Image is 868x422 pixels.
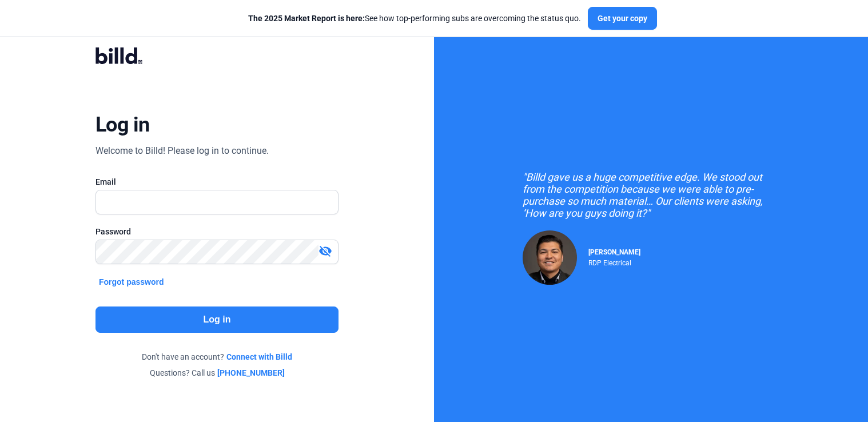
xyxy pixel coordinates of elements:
span: [PERSON_NAME] [588,248,640,256]
div: Password [95,226,339,237]
div: Email [95,176,339,188]
div: RDP Electrical [588,256,640,267]
img: Raul Pacheco [523,230,577,285]
div: Questions? Call us [95,367,339,379]
button: Get your copy [588,7,657,30]
a: Connect with Billd [226,351,292,363]
div: Welcome to Billd! Please log in to continue. [95,144,269,158]
a: [PHONE_NUMBER] [217,367,285,379]
div: "Billd gave us a huge competitive edge. We stood out from the competition because we were able to... [523,171,780,219]
mat-icon: visibility_off [318,244,332,258]
span: The 2025 Market Report is here: [248,14,365,23]
button: Forgot password [95,276,168,288]
div: See how top-performing subs are overcoming the status quo. [248,13,581,24]
button: Log in [95,306,339,333]
div: Don't have an account? [95,351,339,363]
div: Log in [95,112,150,137]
